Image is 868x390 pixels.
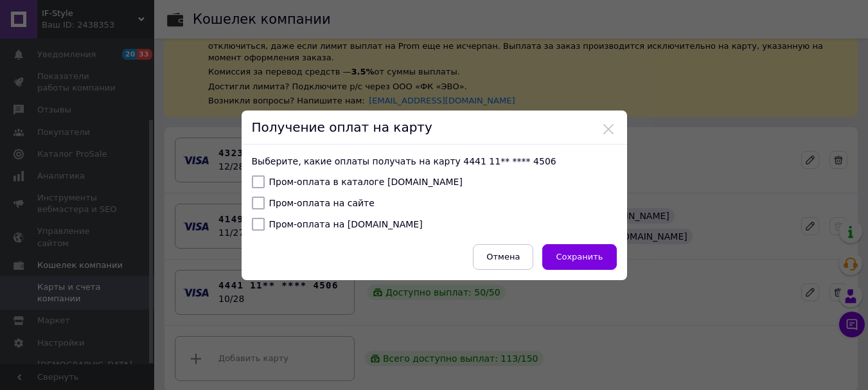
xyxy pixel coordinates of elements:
button: Сохранить [542,244,616,270]
label: Пром-оплата на сайте [252,197,375,209]
p: Выберите, какие оплаты получать на карту 4441 11** **** 4506 [252,155,617,168]
span: Сохранить [556,252,603,261]
span: Получение оплат на карту [252,120,432,135]
label: Пром-оплата в каталоге [DOMAIN_NAME] [252,175,463,188]
label: Пром-оплата на [DOMAIN_NAME] [252,218,423,231]
span: Отмена [486,252,520,261]
button: Отмена [473,244,533,270]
